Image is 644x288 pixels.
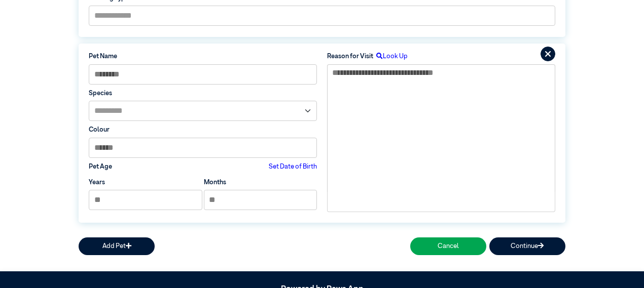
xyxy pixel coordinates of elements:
[489,237,565,255] button: Continue
[89,178,105,187] label: Years
[89,89,317,98] label: Species
[204,178,226,187] label: Months
[89,162,112,172] label: Pet Age
[89,52,317,61] label: Pet Name
[327,52,373,61] label: Reason for Visit
[269,162,317,172] label: Set Date of Birth
[89,125,317,135] label: Colour
[410,237,486,255] button: Cancel
[79,237,155,255] button: Add Pet
[373,52,408,61] label: Look Up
